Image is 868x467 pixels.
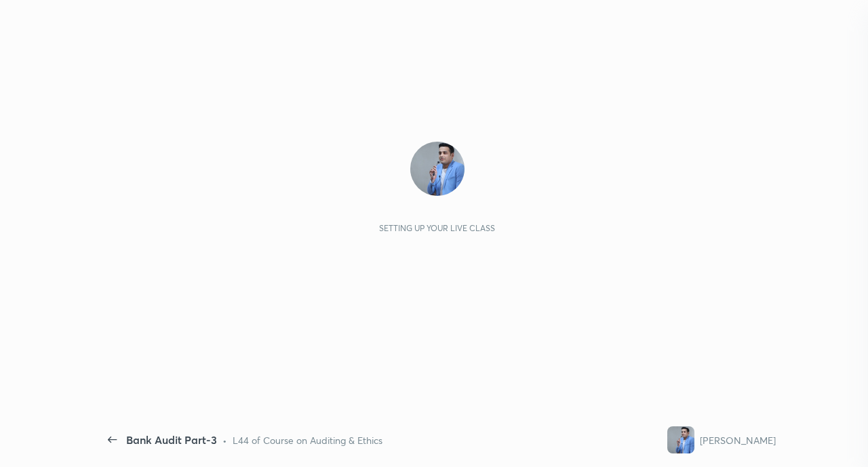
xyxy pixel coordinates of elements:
[126,432,217,448] div: Bank Audit Part-3
[379,223,495,233] div: Setting up your live class
[410,142,465,196] img: 5a270568c3c64797abd277386626bc37.jpg
[233,433,382,447] div: L44 of Course on Auditing & Ethics
[222,433,227,447] div: •
[667,426,694,453] img: 5a270568c3c64797abd277386626bc37.jpg
[700,433,776,447] div: [PERSON_NAME]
